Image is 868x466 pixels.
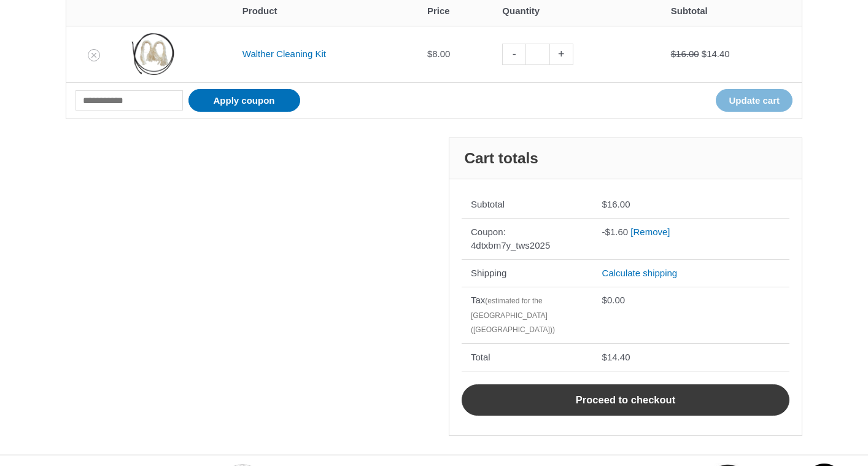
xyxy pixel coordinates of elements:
[716,89,792,112] button: Update cart
[605,227,629,237] span: 1.60
[462,343,593,371] th: Total
[602,295,607,305] span: $
[449,138,802,179] h2: Cart totals
[502,44,525,65] a: -
[131,33,174,76] img: Walther Cleaning Kit
[602,295,626,305] bdi: 0.00
[462,259,593,287] th: Shipping
[88,49,100,61] a: Remove Walther Cleaning Kit from cart
[702,49,707,59] span: $
[702,49,730,59] bdi: 14.40
[630,227,670,237] a: Remove 4dtxbm7y_tws2025 coupon
[605,227,610,237] span: $
[602,268,678,278] a: Calculate shipping
[593,218,789,259] td: -
[462,218,593,259] th: Coupon: 4dtxbm7y_tws2025
[188,89,300,112] button: Apply coupon
[602,199,607,209] span: $
[602,352,630,362] bdi: 14.40
[550,44,573,65] a: +
[671,49,676,59] span: $
[471,297,555,334] small: (estimated for the [GEOGRAPHIC_DATA] ([GEOGRAPHIC_DATA]))
[462,287,593,344] th: Tax
[427,49,451,59] bdi: 8.00
[602,352,607,362] span: $
[671,49,699,59] bdi: 16.00
[462,384,789,416] a: Proceed to checkout
[427,49,432,59] span: $
[462,192,593,219] th: Subtotal
[525,44,549,65] input: Product quantity
[242,49,326,59] a: Walther Cleaning Kit
[602,199,630,209] bdi: 16.00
